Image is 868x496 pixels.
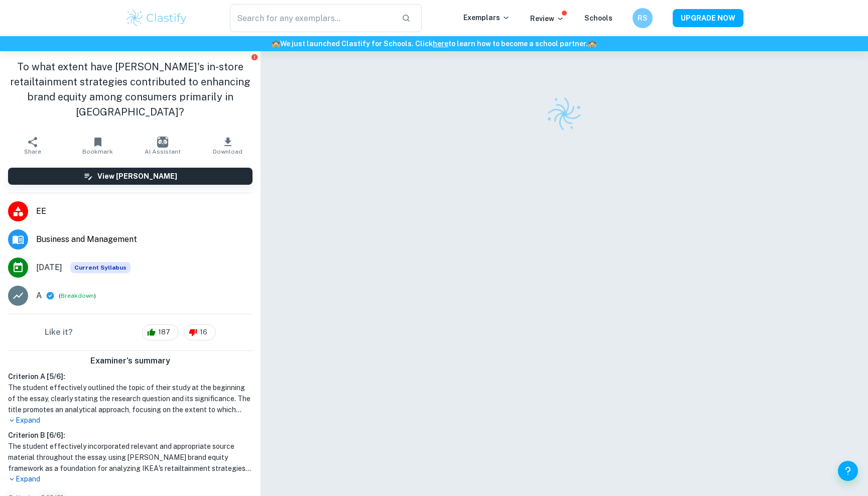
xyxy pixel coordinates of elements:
[588,40,596,48] span: 🏫
[584,14,612,22] a: Schools
[8,474,253,484] p: Expand
[61,291,94,300] button: Breakdown
[542,91,586,136] img: Clastify logo
[530,13,564,24] p: Review
[8,59,253,119] h1: To what extent have [PERSON_NAME]'s in-store retailtainment strategies contributed to enhancing b...
[251,53,259,61] button: Report issue
[194,327,213,337] span: 16
[36,262,62,274] span: [DATE]
[153,327,176,337] span: 187
[433,40,448,48] a: here
[97,171,177,182] h6: View [PERSON_NAME]
[8,168,253,185] button: View [PERSON_NAME]
[195,132,261,160] button: Download
[59,291,96,301] span: ( )
[157,137,168,148] img: AI Assistant
[8,441,253,474] h1: The student effectively incorporated relevant and appropriate source material throughout the essa...
[463,12,510,23] p: Exemplars
[82,148,113,155] span: Bookmark
[633,8,653,28] button: RS
[272,40,280,48] span: 🏫
[8,415,253,426] p: Expand
[838,461,858,481] button: Help and Feedback
[45,326,73,338] h6: Like it?
[8,371,253,382] h6: Criterion A [ 5 / 6 ]:
[8,382,253,415] h1: The student effectively outlined the topic of their study at the beginning of the essay, clearly ...
[145,148,181,155] span: AI Assistant
[70,262,131,273] span: Current Syllabus
[65,132,131,160] button: Bookmark
[24,148,41,155] span: Share
[125,8,189,28] img: Clastify logo
[637,13,648,24] h6: RS
[184,324,216,340] div: 16
[130,132,195,160] button: AI Assistant
[142,324,179,340] div: 187
[36,233,253,245] span: Business and Management
[70,262,131,273] div: This exemplar is based on the current syllabus. Feel free to refer to it for inspiration/ideas wh...
[36,290,42,302] p: A
[2,38,866,49] h6: We just launched Clastify for Schools. Click to learn how to become a school partner.
[4,355,257,367] h6: Examiner's summary
[213,148,242,155] span: Download
[8,430,253,441] h6: Criterion B [ 6 / 6 ]:
[36,205,253,217] span: EE
[673,9,743,27] button: UPGRADE NOW
[230,4,394,32] input: Search for any exemplars...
